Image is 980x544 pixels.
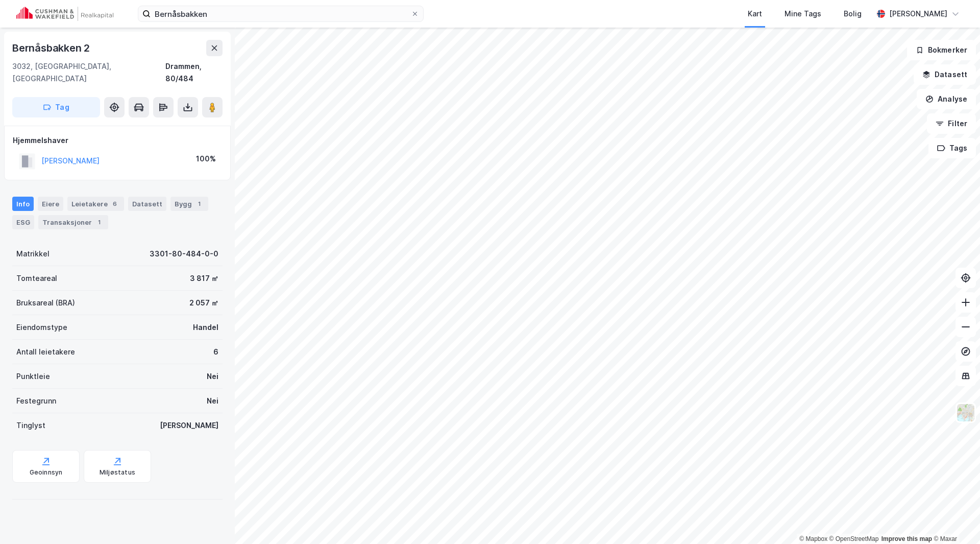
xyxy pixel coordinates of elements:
div: ESG [12,215,34,229]
div: Kontrollprogram for chat [929,495,980,544]
button: Analyse [917,89,976,109]
a: OpenStreetMap [829,535,879,542]
div: Tomteareal [16,272,57,285]
a: Mapbox [799,535,827,542]
button: Datasett [914,64,976,85]
div: 1 [94,217,104,227]
div: Transaksjoner [38,215,108,229]
div: Bolig [844,8,862,20]
div: Punktleie [16,370,50,383]
img: Z [956,403,975,422]
div: Antall leietakere [16,346,75,358]
button: Tag [12,97,100,117]
div: 3032, [GEOGRAPHIC_DATA], [GEOGRAPHIC_DATA] [12,60,165,85]
div: Info [12,197,34,211]
div: [PERSON_NAME] [889,8,947,20]
div: Tinglyst [16,419,45,432]
div: 6 [213,346,218,358]
div: Geoinnsyn [30,468,63,477]
div: Matrikkel [16,248,50,260]
div: Nei [207,395,218,407]
div: Bernåsbakken 2 [12,40,92,56]
div: Hjemmelshaver [13,134,222,147]
button: Tags [928,138,976,158]
div: 2 057 ㎡ [189,297,218,309]
div: Mine Tags [785,8,821,20]
a: Improve this map [881,535,932,542]
div: Drammen, 80/484 [165,60,223,85]
div: Nei [207,370,218,383]
div: Miljøstatus [100,468,135,477]
div: Datasett [128,197,166,211]
div: 100% [196,153,216,165]
button: Filter [927,113,976,134]
div: 1 [194,199,204,209]
div: Handel [193,321,218,334]
div: Eiendomstype [16,321,67,334]
div: Bygg [170,197,208,211]
div: 6 [110,199,120,209]
button: Bokmerker [907,40,976,60]
div: Bruksareal (BRA) [16,297,75,309]
div: 3301-80-484-0-0 [150,248,218,260]
div: Leietakere [67,197,124,211]
div: Kart [748,8,762,20]
div: [PERSON_NAME] [160,419,218,432]
iframe: Chat Widget [929,495,980,544]
div: Festegrunn [16,395,56,407]
input: Søk på adresse, matrikkel, gårdeiere, leietakere eller personer [151,6,411,21]
img: cushman-wakefield-realkapital-logo.202ea83816669bd177139c58696a8fa1.svg [16,7,113,21]
div: Eiere [38,197,63,211]
div: 3 817 ㎡ [190,272,218,285]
